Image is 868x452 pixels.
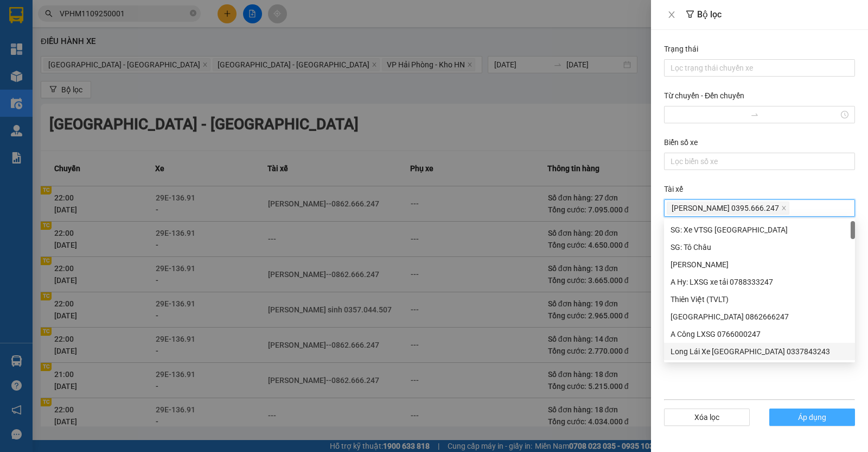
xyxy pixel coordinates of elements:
span: [PERSON_NAME] 0395.666.247 [672,202,779,214]
button: Close [664,10,679,20]
div: Hồng LX Hà Nội 0862666247 [664,308,855,325]
span: close [667,10,676,19]
span: close [781,205,787,212]
div: [PERSON_NAME] [671,259,848,271]
label: Từ chuyến - Đến chuyến [664,90,744,102]
button: Áp dụng [769,409,855,426]
span: filter [686,10,694,18]
div: Thiên Việt (TVLT) [664,291,855,308]
span: to [750,110,759,119]
label: Trạng thái [664,43,698,55]
label: Tài xế [664,183,683,195]
span: Xóa lọc [694,411,719,423]
div: A Công LXSG 0766000247 [664,325,855,343]
div: SG: Tô Châu [664,238,855,256]
div: Long Lái Xe Bắc Nam 0337843243 [664,343,855,360]
label: Biển số xe [664,136,698,148]
div: Hoang Yen [664,256,855,273]
button: Xóa lọc [664,409,750,426]
span: swap-right [750,110,759,119]
div: Thiên Việt (TVLT) [671,293,848,305]
div: Long Lái Xe [GEOGRAPHIC_DATA] 0337843243 [671,346,848,357]
input: Từ chuyến - Đến chuyến [671,109,746,121]
span: Áp dụng [798,411,826,423]
div: A Công LXSG 0766000247 [671,328,848,340]
div: A Hy: LXSG xe tải 0788333247 [664,273,855,291]
span: Phạm Thế Luân 0395.666.247 [667,202,789,215]
div: Bộ lọc [686,9,855,21]
div: [GEOGRAPHIC_DATA] 0862666247 [671,311,848,323]
div: A Hy: LXSG xe tải 0788333247 [671,276,848,288]
input: Tài xế [792,202,794,215]
div: SG: Xe VTSG Sài Gòn [664,221,855,238]
div: SG: Tô Châu [671,241,848,253]
div: SG: Xe VTSG [GEOGRAPHIC_DATA] [671,224,848,236]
